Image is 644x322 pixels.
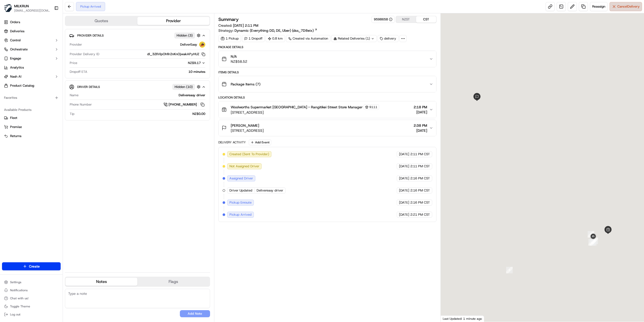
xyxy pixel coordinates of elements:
span: Analytics [10,65,24,70]
span: Reassign [592,4,605,9]
div: Favorites [2,94,61,102]
span: Promise [10,125,22,129]
button: NZST [396,16,416,23]
span: 2:16 PM CST [410,200,430,205]
div: 3 [506,267,513,273]
span: Log out [10,312,20,316]
a: Orders [2,18,61,26]
button: Returns [2,132,61,140]
button: Reassign [590,2,608,11]
img: delivereasy_logo.png [199,42,205,48]
span: Package Items ( 7 ) [231,82,260,87]
span: Nash AI [10,74,21,79]
button: 9598658 [374,17,392,22]
span: [DATE] [399,164,409,169]
a: Deliveries [2,27,61,35]
span: [DATE] [399,176,409,181]
span: Pickup Arrived [229,212,252,217]
span: [DATE] 2:11 PM [233,23,258,28]
span: Control [10,38,21,43]
button: Promise [2,123,61,131]
span: NZ$9.17 [188,61,201,65]
div: Location Details [218,95,436,100]
span: Assigned Driver [229,176,253,181]
div: 4 [588,231,594,238]
span: Provider Delivery ID [70,52,99,56]
span: Orchestrate [10,47,28,52]
span: Notifications [10,288,28,292]
button: Provider [137,17,209,25]
button: CST [416,16,436,23]
span: Tip [70,112,74,116]
span: Returns [10,134,21,138]
div: delivery [378,35,398,42]
button: MILKRUNMILKRUN[EMAIL_ADDRESS][DOMAIN_NAME] [2,2,52,14]
a: Analytics [2,63,61,72]
button: Add Event [249,139,271,145]
span: DeliverEasy [180,42,197,47]
span: [EMAIL_ADDRESS][DOMAIN_NAME] [14,9,50,13]
span: Pickup Enroute [229,200,252,205]
span: 2:21 PM CST [410,212,430,217]
img: MILKRUN [4,4,12,12]
span: [DATE] [399,200,409,205]
button: Toggle Theme [2,303,61,310]
span: Created (Sent To Provider) [229,152,269,156]
span: Driver Updated [229,188,252,193]
span: Phone Number [70,102,92,107]
button: Engage [2,54,61,62]
div: Items Details [218,70,436,74]
button: Fleet [2,114,61,122]
button: Quotes [65,17,137,25]
div: Delivery Activity [218,140,246,144]
span: Orders [10,20,20,24]
a: Created via Automation [286,35,330,42]
button: Control [2,36,61,44]
span: Deliveries [10,29,24,34]
span: Price [70,61,77,65]
button: Flags [137,278,209,286]
span: Provider Details [77,34,104,38]
div: Package Details [218,45,436,49]
span: Engage [10,56,21,61]
span: [DATE] [414,128,427,133]
button: Notes [65,278,137,286]
span: Dropoff ETA [70,70,87,74]
div: 1 Dropoff [242,35,265,42]
span: [DATE] [399,212,409,217]
div: Strategy: [218,28,317,33]
span: 2:11 PM CST [410,164,430,169]
a: Product Catalog [2,82,61,90]
div: Last Updated: 1 minute ago [441,315,484,322]
div: Related Deliveries (1) [331,35,377,42]
button: Nash AI [2,73,61,81]
a: Promise [4,125,59,129]
button: Package Items (7) [219,76,436,92]
span: MILKRUN [14,4,29,9]
span: [PERSON_NAME] [231,123,259,128]
span: Provider [70,42,82,47]
button: [PERSON_NAME][STREET_ADDRESS]2:38 PM[DATE] [219,120,436,136]
button: Notifications [2,287,61,294]
div: 0.8 km [266,35,285,42]
span: 2:11 PM CST [410,152,430,156]
span: N/A [231,54,247,59]
a: [PHONE_NUMBER] [164,102,205,107]
span: 2:38 PM [414,123,427,128]
span: 2:16 PM CST [410,176,430,181]
button: Create [2,262,61,270]
button: CancelDelivery [610,2,642,11]
span: Woolworths Supermarket [GEOGRAPHIC_DATA] - Rangitikei Street Store Manager [231,105,363,110]
span: Created: [218,23,258,28]
button: Log out [2,311,61,318]
button: Woolworths Supermarket [GEOGRAPHIC_DATA] - Rangitikei Street Store Manager9111[STREET_ADDRESS]2:1... [219,101,436,118]
button: Settings [2,279,61,286]
div: 1 Pickup [218,35,241,42]
button: N/ANZ$58.52 [219,51,436,67]
span: 2:16 PM CST [410,188,430,193]
div: Delivereasy driver [80,93,205,98]
span: Create [29,264,40,269]
span: [DATE] [414,110,427,115]
span: Product Catalog [10,83,34,88]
